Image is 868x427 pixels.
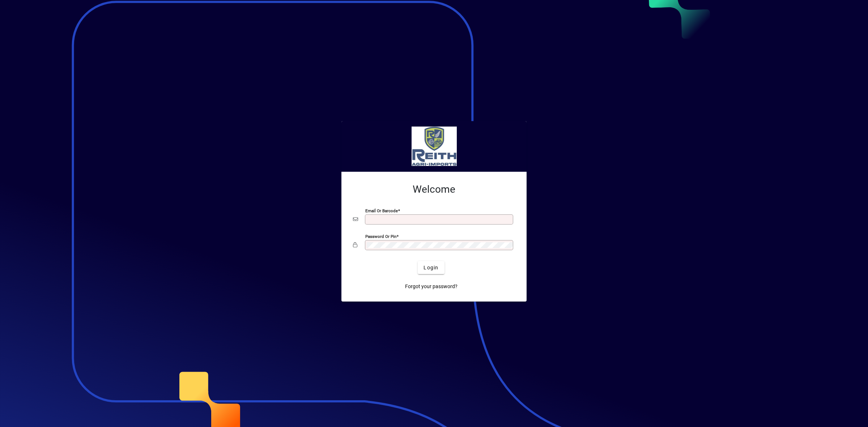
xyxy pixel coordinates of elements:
[424,264,438,272] span: Login
[365,234,396,239] mat-label: Password or Pin
[402,280,460,293] a: Forgot your password?
[365,208,398,213] mat-label: Email or Barcode
[405,283,458,290] span: Forgot your password?
[353,183,515,196] h2: Welcome
[418,261,444,274] button: Login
